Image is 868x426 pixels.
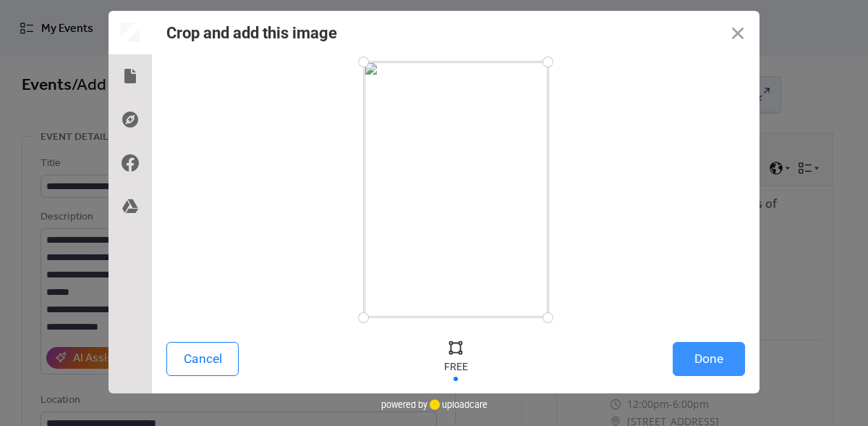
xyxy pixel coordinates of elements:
[109,54,152,98] div: Local Files
[109,185,152,228] div: Google Drive
[716,11,759,54] button: Close
[427,399,488,410] a: uploadcare
[109,11,152,54] div: Preview
[673,342,745,376] button: Done
[166,24,337,42] div: Crop and add this image
[381,393,488,415] div: powered by
[109,98,152,141] div: Direct Link
[166,342,239,376] button: Cancel
[109,141,152,185] div: Facebook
